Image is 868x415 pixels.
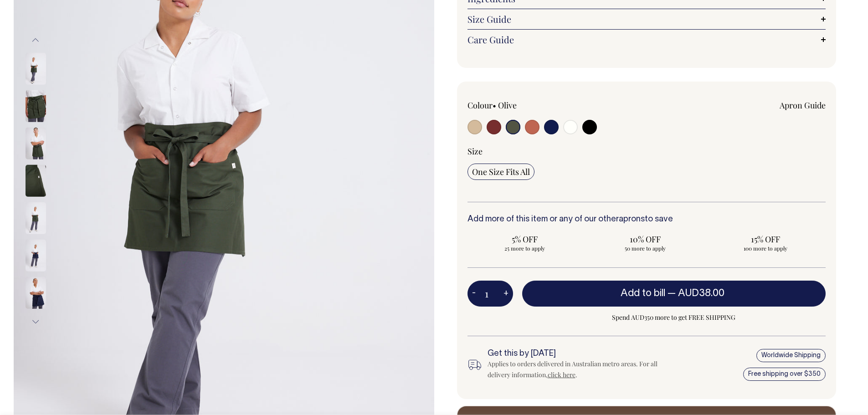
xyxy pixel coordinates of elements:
[713,245,818,252] span: 100 more to apply
[678,289,724,298] span: AUD38.00
[26,277,46,309] img: dark-navy
[467,146,826,157] div: Size
[467,100,611,111] div: Colour
[668,289,727,298] span: —
[472,166,530,177] span: One Size Fits All
[488,359,663,380] div: Applies to orders delivered in Australian metro areas. For all delivery information, .
[26,202,46,234] img: olive
[467,231,582,255] input: 5% OFF 25 more to apply
[467,34,826,45] a: Care Guide
[467,285,480,303] button: -
[713,234,818,245] span: 15% OFF
[26,128,46,159] img: olive
[29,30,42,50] button: Previous
[26,240,46,272] img: dark-navy
[588,231,703,255] input: 10% OFF 50 more to apply
[493,100,496,111] span: •
[26,53,46,85] img: olive
[499,285,513,303] button: +
[522,312,826,323] span: Spend AUD350 more to get FREE SHIPPING
[619,215,645,223] a: aprons
[780,100,826,111] a: Apron Guide
[467,14,826,25] a: Size Guide
[26,90,46,122] img: olive
[708,231,823,255] input: 15% OFF 100 more to apply
[548,370,575,379] a: click here
[498,100,517,111] label: Olive
[26,165,46,197] img: olive
[472,245,578,252] span: 25 more to apply
[467,164,534,180] input: One Size Fits All
[488,349,663,359] h6: Get this by [DATE]
[621,289,665,298] span: Add to bill
[467,215,826,224] h6: Add more of this item or any of our other to save
[592,245,698,252] span: 50 more to apply
[29,312,42,332] button: Next
[522,281,826,306] button: Add to bill —AUD38.00
[472,234,578,245] span: 5% OFF
[592,234,698,245] span: 10% OFF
